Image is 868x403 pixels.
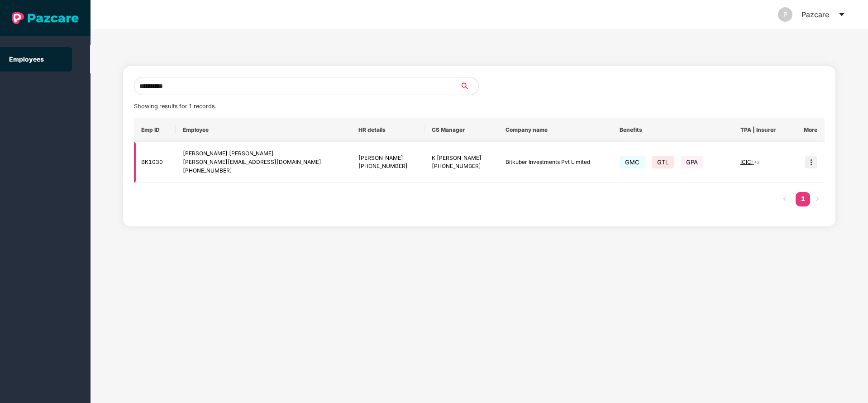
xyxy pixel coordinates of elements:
[754,159,759,165] span: + 2
[777,192,792,206] li: Previous Page
[810,192,825,206] button: right
[176,118,351,142] th: Employee
[612,118,733,142] th: Benefits
[183,158,344,167] div: [PERSON_NAME][EMAIL_ADDRESS][DOMAIN_NAME]
[783,7,787,22] span: P
[134,103,216,110] span: Showing results for 1 records.
[796,192,810,206] a: 1
[805,156,817,168] img: icon
[424,118,498,142] th: CS Manager
[460,77,479,95] button: search
[838,11,845,18] span: caret-down
[358,154,417,163] div: [PERSON_NAME]
[432,162,491,171] div: [PHONE_NUMBER]
[498,118,612,142] th: Company name
[620,156,645,168] span: GMC
[498,142,612,183] td: Bitkuber Investments Pvt Limited
[351,118,424,142] th: HR details
[183,167,344,175] div: [PHONE_NUMBER]
[796,192,810,206] li: 1
[460,82,478,90] span: search
[652,156,674,168] span: GTL
[432,154,491,163] div: K [PERSON_NAME]
[777,192,792,206] button: left
[815,196,820,201] span: right
[733,118,790,142] th: TPA | Insurer
[740,158,754,165] span: ICICI
[134,142,176,183] td: BK1030
[790,118,825,142] th: More
[358,162,417,171] div: [PHONE_NUMBER]
[134,118,176,142] th: Emp ID
[782,196,787,201] span: left
[810,192,825,206] li: Next Page
[9,55,44,63] a: Employees
[183,149,344,158] div: [PERSON_NAME] [PERSON_NAME]
[681,156,703,168] span: GPA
